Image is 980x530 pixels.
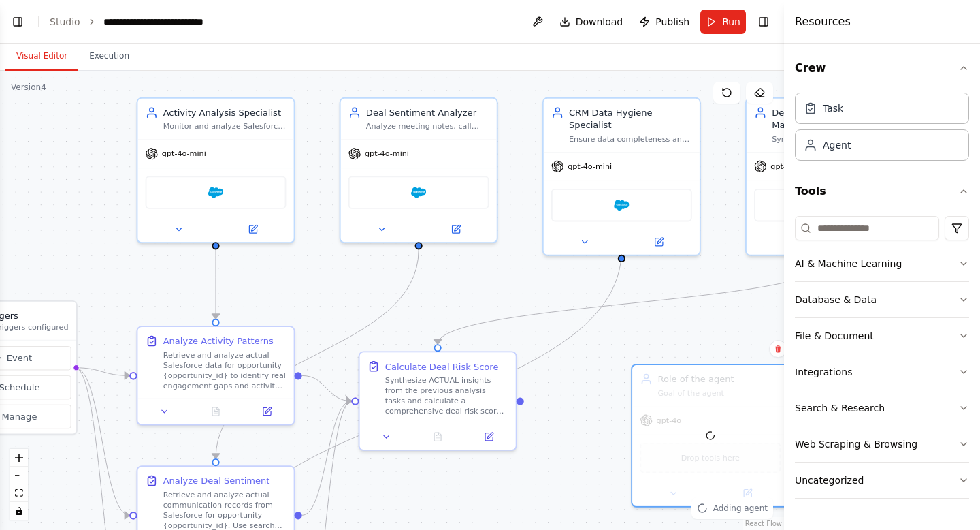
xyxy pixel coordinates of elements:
[210,249,223,319] g: Edge from 97f3847b-3006-4aba-a294-9700495d5813 to a3243233-552b-422d-98dd-6e8990e0ce2f
[823,102,843,115] div: Task
[795,401,885,415] div: Search & Research
[795,172,969,211] button: Tools
[163,106,287,119] div: Activity Analysis Specialist
[795,246,969,281] button: AI & Machine Learning
[385,375,508,416] div: Synthesize ACTUAL insights from the previous analysis tasks and calculate a comprehensive deal ri...
[10,502,28,520] button: toggle interactivity
[163,350,287,391] div: Retrieve and analyze actual Salesforce data for opportunity {opportunity_id} to identify real eng...
[769,340,787,358] button: Delete node
[210,249,425,458] g: Edge from 9a1e3a27-1894-4ff6-806d-17b392f0ce0f to e61fb2f6-a7ff-4dc3-bf34-41ca26003b0c
[11,82,46,93] div: Version 4
[359,351,517,450] div: Calculate Deal Risk ScoreSynthesize ACTUAL insights from the previous analysis tasks and calculat...
[75,361,129,521] g: Edge from triggers to e61fb2f6-a7ff-4dc3-bf34-41ca26003b0c
[411,185,426,200] img: Salesforce
[217,221,289,236] button: Open in side panel
[795,390,969,426] button: Search & Research
[655,15,689,29] span: Publish
[162,149,206,159] span: gpt-4o-mini
[50,16,80,27] a: Studio
[795,211,969,510] div: Tools
[431,262,831,344] g: Edge from cb662ebe-59e2-45ac-a60c-61a83b086d0b to c79d3563-54a0-438c-873c-d07e7bf5a4c0
[795,365,852,379] div: Integrations
[467,429,510,444] button: Open in side panel
[245,404,289,419] button: Open in side panel
[795,87,969,172] div: Crew
[623,234,694,249] button: Open in side panel
[634,10,695,34] button: Publish
[302,369,352,407] g: Edge from a3243233-552b-422d-98dd-6e8990e0ce2f to c79d3563-54a0-438c-873c-d07e7bf5a4c0
[795,49,969,87] button: Crew
[163,121,287,131] div: Monitor and analyze Salesforce Activities (calls, emails, tasks) to identify engagement gaps and ...
[75,361,129,381] g: Edge from triggers to a3243233-552b-422d-98dd-6e8990e0ce2f
[10,467,28,484] button: zoom out
[340,97,498,243] div: Deal Sentiment AnalyzerAnalyze meeting notes, call summaries, and communication records stored in...
[569,134,692,144] div: Ensure data completeness and quality in Salesforce by identifying missing mandatory fields, enric...
[554,10,629,34] button: Download
[10,484,28,502] button: fit view
[823,138,851,152] div: Agent
[366,121,489,131] div: Analyze meeting notes, call summaries, and communication records stored in Salesforce to identify...
[302,394,352,521] g: Edge from e61fb2f6-a7ff-4dc3-bf34-41ca26003b0c to c79d3563-54a0-438c-873c-d07e7bf5a4c0
[795,473,864,487] div: Uncategorized
[5,42,78,71] button: Visual Editor
[772,134,895,144] div: Synthesize activity patterns, sentiment analysis, and data quality insights to calculate a compre...
[795,257,902,270] div: AI & Machine Learning
[795,282,969,317] button: Database & Data
[2,410,37,423] span: Manage
[795,293,877,307] div: Database & Data
[208,185,223,200] img: Salesforce
[137,326,295,425] div: Analyze Activity PatternsRetrieve and analyze actual Salesforce data for opportunity {opportunity...
[754,12,773,31] button: Hide right sidebar
[722,15,740,29] span: Run
[576,15,623,29] span: Download
[795,354,969,390] button: Integrations
[385,360,499,373] div: Calculate Deal Risk Score
[189,404,243,419] button: No output available
[795,437,917,451] div: Web Scraping & Browsing
[542,97,701,256] div: CRM Data Hygiene SpecialistEnsure data completeness and quality in Salesforce by identifying miss...
[8,12,27,31] button: Show left sidebar
[78,42,140,71] button: Execution
[795,329,874,343] div: File & Document
[10,449,28,467] button: zoom in
[569,106,692,131] div: CRM Data Hygiene Specialist
[568,161,612,172] span: gpt-4o-mini
[411,429,465,444] button: No output available
[795,318,969,354] button: File & Document
[631,364,789,508] div: Role of the agentGoal of the agentgpt-4oDrop tools here
[163,474,270,487] div: Analyze Deal Sentiment
[700,10,746,34] button: Run
[137,97,295,243] div: Activity Analysis SpecialistMonitor and analyze Salesforce Activities (calls, emails, tasks) to i...
[745,97,904,256] div: Deal Risk Assessment ManagerSynthesize activity patterns, sentiment analysis, and data quality in...
[420,221,491,236] button: Open in side panel
[770,161,815,172] span: gpt-4o-mini
[163,334,274,347] div: Analyze Activity Patterns
[366,106,489,119] div: Deal Sentiment Analyzer
[795,14,851,30] h4: Resources
[795,426,969,462] button: Web Scraping & Browsing
[745,520,782,527] a: React Flow attribution
[365,149,409,159] span: gpt-4o-mini
[614,198,629,213] img: Salesforce
[713,503,768,514] span: Adding agent
[795,463,969,498] button: Uncategorized
[772,106,895,131] div: Deal Risk Assessment Manager
[7,352,32,364] span: Event
[50,15,232,29] nav: breadcrumb
[10,449,28,520] div: React Flow controls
